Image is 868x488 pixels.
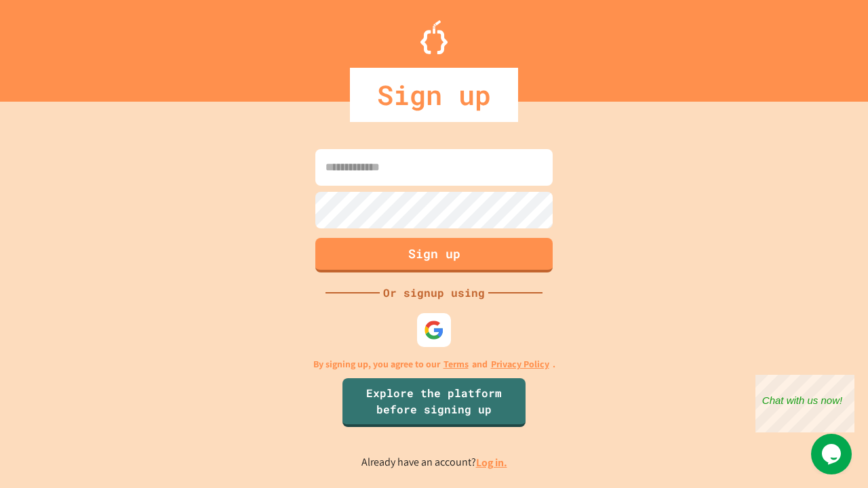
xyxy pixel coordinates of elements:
[361,454,507,471] p: Already have an account?
[476,455,507,470] a: Log in.
[315,238,553,272] button: Sign up
[424,320,444,340] img: google-icon.svg
[380,285,488,301] div: Or signup using
[755,375,854,432] iframe: chat widget
[350,68,518,122] div: Sign up
[443,357,469,371] a: Terms
[313,357,555,371] p: By signing up, you agree to our and .
[811,434,854,474] iframe: chat widget
[491,357,549,371] a: Privacy Policy
[342,378,526,427] a: Explore the platform before signing up
[420,20,448,54] img: Logo.svg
